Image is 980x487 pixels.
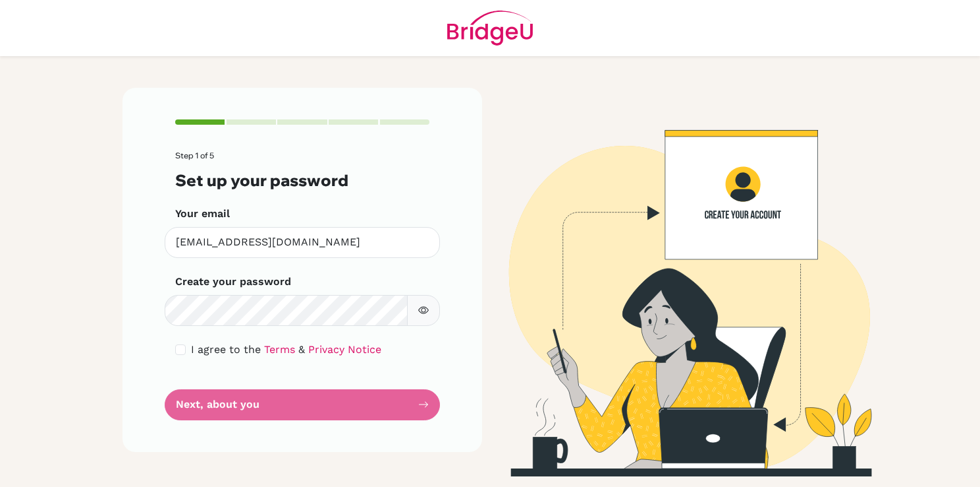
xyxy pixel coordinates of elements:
[191,343,261,356] span: I agree to the
[175,171,429,190] h3: Set up your password
[165,227,440,258] input: Insert your email*
[264,343,295,356] a: Terms
[175,206,230,222] label: Your email
[308,343,381,356] a: Privacy Notice
[175,150,214,160] span: Step 1 of 5
[175,274,291,290] label: Create your password
[298,343,305,356] span: &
